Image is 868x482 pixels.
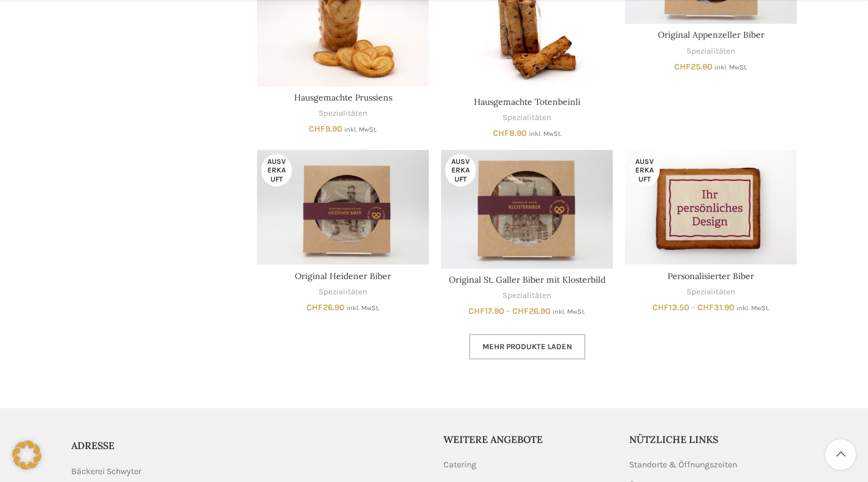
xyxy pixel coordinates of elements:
span: CHF [493,128,509,138]
span: Ausverkauft [261,154,292,186]
a: Standorte & Öffnungszeiten [629,459,738,471]
a: Spezialitäten [503,290,551,302]
bdi: 8.90 [493,128,527,138]
span: CHF [512,306,529,316]
h5: Nützliche Links [629,433,797,446]
a: Hausgemachte Prussiens [294,92,392,103]
span: CHF [309,124,325,134]
span: – [506,306,510,316]
a: Original Heidener Biber [257,150,429,264]
span: Ausverkauft [629,154,660,186]
bdi: 26.90 [512,306,551,316]
span: Mehr Produkte laden [482,342,572,352]
a: Catering [443,459,478,471]
a: Spezialitäten [319,286,367,298]
span: ADRESSE [71,439,115,452]
bdi: 9.90 [309,124,342,134]
span: CHF [697,302,714,313]
span: – [691,302,696,313]
small: inkl. MwSt. [347,304,379,312]
small: inkl. MwSt. [736,304,769,312]
a: Personalisierter Biber [668,271,754,282]
span: CHF [306,302,323,313]
span: CHF [674,62,691,72]
small: inkl. MwSt. [552,308,585,316]
small: inkl. MwSt. [715,63,747,71]
a: Spezialitäten [686,46,735,57]
a: Mehr Produkte laden [469,334,585,360]
bdi: 13.50 [652,302,690,313]
a: Original Appenzeller Biber [658,29,764,40]
small: inkl. MwSt. [344,126,377,133]
a: Spezialitäten [503,112,551,124]
span: Bäckerei Schwyter [71,465,141,478]
a: Personalisierter Biber [625,150,797,264]
a: Original St. Galler Biber mit Klosterbild [449,274,605,285]
span: CHF [652,302,669,313]
span: Ausverkauft [445,154,476,186]
bdi: 17.90 [468,306,504,316]
small: inkl. MwSt. [529,130,562,138]
bdi: 25.90 [674,62,713,72]
h5: Weitere Angebote [443,433,612,446]
a: Spezialitäten [686,286,735,298]
a: Original Heidener Biber [295,271,391,282]
bdi: 31.90 [697,302,735,313]
bdi: 26.90 [306,302,345,313]
span: CHF [468,306,485,316]
a: Hausgemachte Totenbeinli [474,96,580,107]
a: Original St. Galler Biber mit Klosterbild [441,150,613,269]
a: Spezialitäten [319,108,367,119]
a: Scroll to top button [825,439,856,470]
